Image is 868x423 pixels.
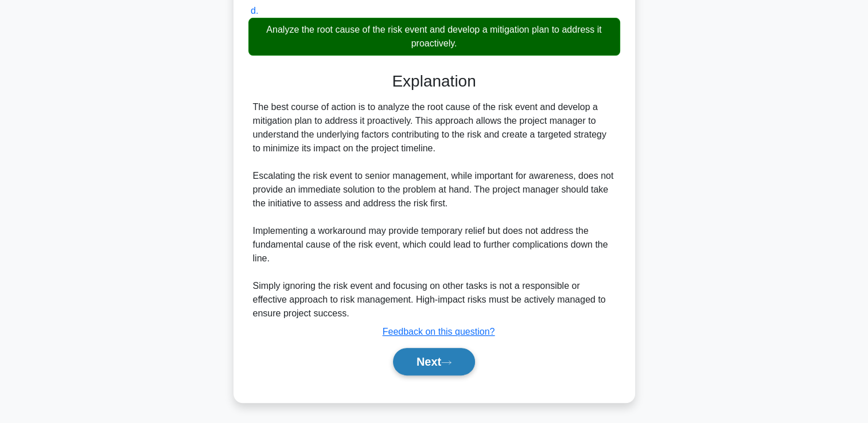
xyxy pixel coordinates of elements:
h3: Explanation [255,72,613,91]
div: Analyze the root cause of the risk event and develop a mitigation plan to address it proactively. [248,18,620,56]
button: Next [393,348,475,375]
span: d. [251,6,258,15]
div: The best course of action is to analyze the root cause of the risk event and develop a mitigation... [253,100,616,320]
a: Feedback on this question? [383,327,495,336]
